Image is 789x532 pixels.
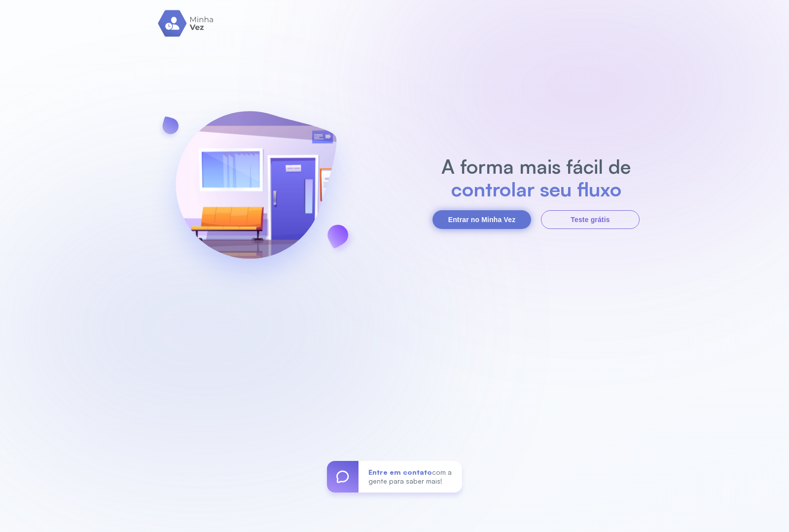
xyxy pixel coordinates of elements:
button: Entrar no Minha Vez [432,210,531,229]
h2: controlar seu fluxo [436,178,636,200]
a: Entre em contatocom a gente para saber mais! [327,461,462,493]
div: com a gente para saber mais! [359,461,462,493]
button: Teste grátis [541,210,640,229]
img: logo.svg [158,10,215,37]
img: banner-login.svg [149,85,362,300]
h2: A forma mais fácil de [436,155,636,178]
span: Entre em contato [368,468,432,476]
